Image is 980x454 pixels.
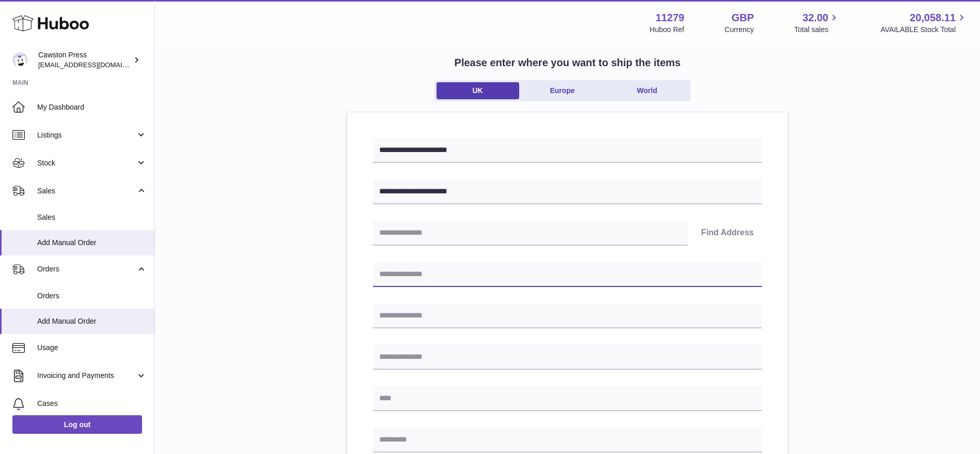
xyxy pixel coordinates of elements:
a: World [606,82,689,99]
span: Usage [37,343,147,353]
span: Cases [37,399,147,408]
a: 20,058.11 AVAILABLE Stock Total [880,11,968,35]
span: AVAILABLE Stock Total [880,25,968,35]
div: Cawston Press [38,50,131,70]
strong: GBP [732,11,754,25]
span: Orders [37,291,147,301]
span: Listings [37,130,136,140]
span: Sales [37,213,147,222]
span: My Dashboard [37,102,147,112]
span: Add Manual Order [37,238,147,248]
div: Currency [725,25,754,35]
span: Total sales [794,25,840,35]
a: 32.00 Total sales [794,11,840,35]
div: Huboo Ref [650,25,685,35]
span: Add Manual Order [37,316,147,326]
strong: 11279 [656,11,685,25]
a: UK [437,82,519,99]
a: Europe [521,82,604,99]
a: Log out [12,415,142,434]
span: 20,058.11 [910,11,956,25]
span: Stock [37,158,136,168]
span: Orders [37,264,136,274]
img: internalAdmin-11279@internal.huboo.com [12,52,28,68]
span: 32.00 [802,11,828,25]
h2: Please enter where you want to ship the items [455,56,681,70]
span: Invoicing and Payments [37,371,136,381]
span: [EMAIL_ADDRESS][DOMAIN_NAME] [38,60,152,69]
span: Sales [37,186,136,196]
